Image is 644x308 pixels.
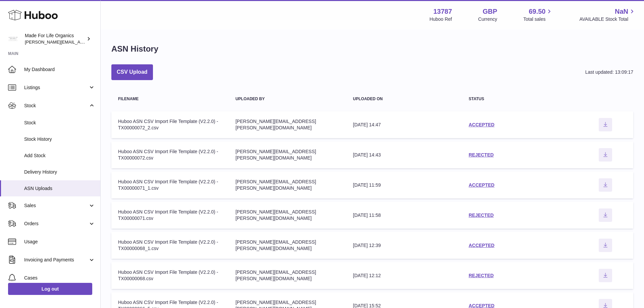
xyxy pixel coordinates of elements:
div: [DATE] 12:12 [353,272,455,279]
div: Huboo ASN CSV Import File Template (V2.2.0) - TX00000072_2.csv [118,118,222,131]
a: REJECTED [469,212,494,218]
div: Huboo ASN CSV Import File Template (V2.2.0) - TX00000071.csv [118,209,222,222]
span: Orders [24,221,88,227]
div: Made For Life Organics [25,33,85,45]
a: REJECTED [469,273,494,278]
div: Huboo ASN CSV Import File Template (V2.2.0) - TX00000072.csv [118,148,222,161]
strong: 13787 [433,7,452,16]
th: actions [578,90,633,108]
div: [DATE] 14:43 [353,152,455,158]
span: Listings [24,84,88,91]
span: AVAILABLE Stock Total [579,16,636,22]
button: Download ASN file [599,269,612,282]
a: Log out [8,283,92,295]
div: Last updated: 13:09:17 [585,69,633,75]
th: Uploaded by [229,90,346,108]
div: [PERSON_NAME][EMAIL_ADDRESS][PERSON_NAME][DOMAIN_NAME] [235,269,339,282]
h1: ASN History [111,44,158,54]
button: CSV Upload [111,64,153,80]
a: REJECTED [469,152,494,158]
th: Uploaded on [346,90,462,108]
a: ACCEPTED [469,182,494,188]
div: [DATE] 11:58 [353,212,455,219]
span: Sales [24,202,88,209]
span: [PERSON_NAME][EMAIL_ADDRESS][PERSON_NAME][DOMAIN_NAME] [25,39,170,45]
div: [PERSON_NAME][EMAIL_ADDRESS][PERSON_NAME][DOMAIN_NAME] [235,239,339,252]
div: Huboo ASN CSV Import File Template (V2.2.0) - TX00000068_1.csv [118,239,222,252]
div: [DATE] 12:39 [353,242,455,249]
button: Download ASN file [599,208,612,222]
button: Download ASN file [599,239,612,252]
span: ASN Uploads [24,185,95,192]
div: Huboo ASN CSV Import File Template (V2.2.0) - TX00000068.csv [118,269,222,282]
a: 69.50 Total sales [523,7,553,22]
span: Usage [24,239,95,245]
div: [PERSON_NAME][EMAIL_ADDRESS][PERSON_NAME][DOMAIN_NAME] [235,118,339,131]
span: Delivery History [24,169,95,175]
span: Stock [24,120,95,126]
div: Huboo ASN CSV Import File Template (V2.2.0) - TX00000071_1.csv [118,179,222,191]
button: Download ASN file [599,178,612,192]
span: Cases [24,275,95,281]
div: [PERSON_NAME][EMAIL_ADDRESS][PERSON_NAME][DOMAIN_NAME] [235,209,339,222]
span: Stock [24,103,88,109]
span: Invoicing and Payments [24,257,88,263]
span: NaN [615,7,628,16]
div: [DATE] 14:47 [353,122,455,128]
th: Filename [111,90,229,108]
span: 69.50 [529,7,545,16]
button: Download ASN file [599,148,612,162]
img: geoff.winwood@madeforlifeorganics.com [8,34,18,44]
th: Status [462,90,578,108]
div: Currency [478,16,497,22]
div: [DATE] 11:59 [353,182,455,188]
div: [PERSON_NAME][EMAIL_ADDRESS][PERSON_NAME][DOMAIN_NAME] [235,179,339,191]
a: NaN AVAILABLE Stock Total [579,7,636,22]
span: My Dashboard [24,66,95,73]
a: ACCEPTED [469,243,494,248]
a: ACCEPTED [469,122,494,127]
span: Stock History [24,136,95,142]
strong: GBP [483,7,497,16]
span: Add Stock [24,152,95,159]
button: Download ASN file [599,118,612,131]
div: [PERSON_NAME][EMAIL_ADDRESS][PERSON_NAME][DOMAIN_NAME] [235,148,339,161]
span: Total sales [523,16,553,22]
div: Huboo Ref [430,16,452,22]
